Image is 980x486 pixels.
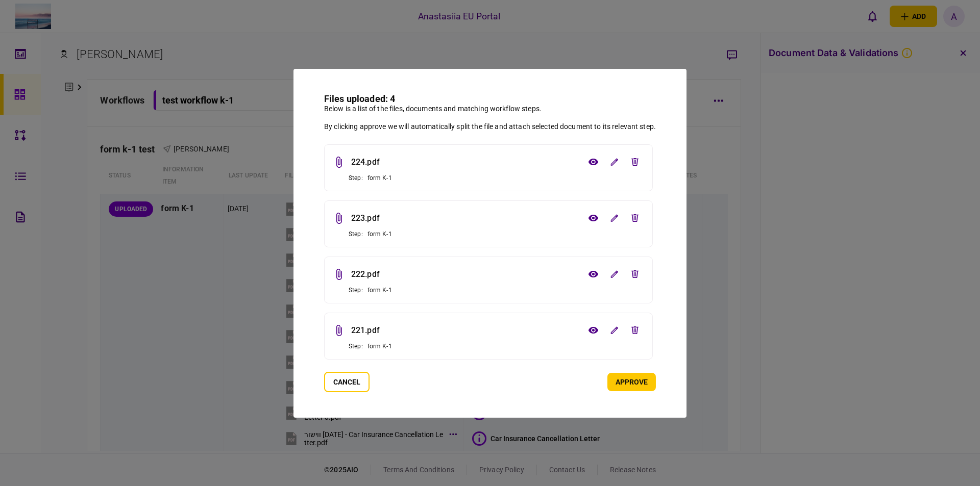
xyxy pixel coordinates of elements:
div: form K-1 [367,229,392,239]
button: edit file [605,265,623,284]
div: 221.pdf [333,321,380,340]
button: edit file [626,321,644,340]
div: 224.pdf [333,153,380,171]
button: edit file [626,153,644,171]
button: view file [584,209,602,227]
button: approve [607,373,656,391]
h3: Files uploaded: 4 [324,94,656,104]
button: edit file [626,209,644,227]
div: step : [349,173,363,183]
div: step : [349,229,363,239]
button: Cancel [324,372,370,392]
button: edit file [605,321,623,340]
div: 223.pdf [333,209,380,227]
div: 222.pdf [333,265,380,284]
button: view file [584,153,602,171]
div: Below is a list of the files, documents and matching workflow steps. [324,104,656,114]
div: form K-1 [367,173,392,183]
div: By clicking approve we will automatically split the file and attach selected document to its rele... [324,121,656,132]
button: edit file [626,265,644,284]
div: step : [349,342,363,351]
button: edit file [605,209,623,227]
button: edit file [605,153,623,171]
div: form K-1 [367,286,392,295]
button: view file [584,321,602,340]
div: step : [349,286,363,295]
div: form K-1 [367,342,392,351]
button: view file [584,265,602,284]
